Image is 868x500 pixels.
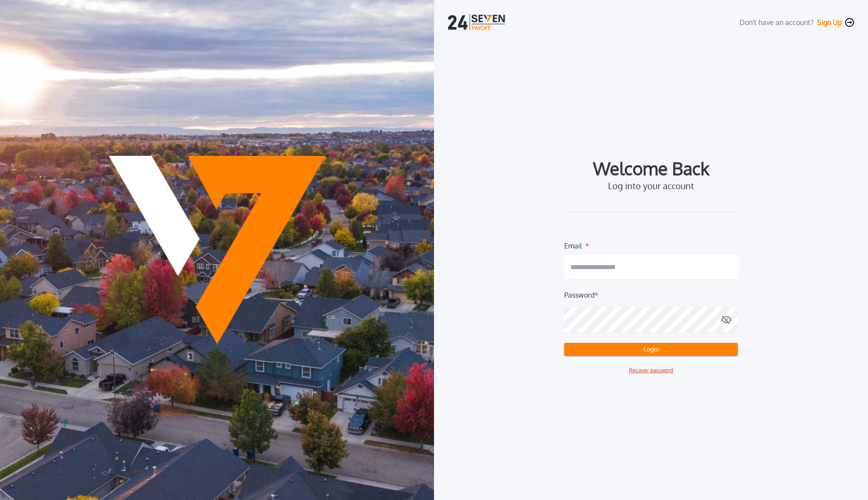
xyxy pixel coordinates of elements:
[448,14,507,30] img: logo
[845,18,854,27] img: navigation-icon
[564,290,594,300] label: Password
[109,156,326,344] img: Payoff
[721,307,732,332] button: Password*
[608,180,694,191] label: Log into your account
[564,307,738,332] input: Password*
[564,343,738,356] button: Login
[564,241,582,248] label: Email
[817,18,842,27] button: Sign Up
[593,161,709,175] label: Welcome Back
[740,17,814,28] label: Don't have an account?
[629,367,673,374] button: Recover password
